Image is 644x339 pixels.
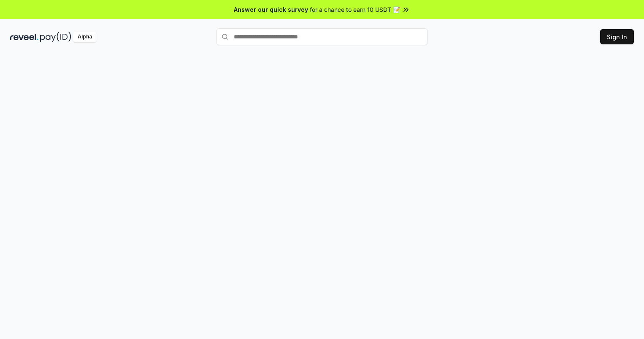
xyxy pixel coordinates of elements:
img: pay_id [40,32,71,42]
div: Alpha [73,32,97,42]
img: reveel_dark [10,32,38,42]
span: Answer our quick survey [234,5,308,14]
span: for a chance to earn 10 USDT 📝 [310,5,400,14]
button: Sign In [600,29,634,44]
